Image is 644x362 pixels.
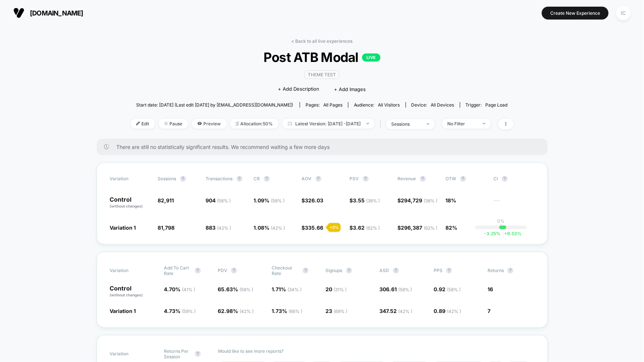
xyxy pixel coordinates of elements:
div: Audience: [354,102,400,108]
div: IC [616,6,631,20]
span: ( 38 % ) [424,198,438,203]
button: ? [446,268,452,274]
button: [DOMAIN_NAME] [11,7,86,19]
span: Post ATB Modal [149,49,494,65]
p: | [500,224,502,229]
span: PDV [218,268,227,273]
span: Variation 1 [110,308,136,314]
span: 0.92 [434,286,461,292]
span: --- [494,198,534,209]
button: ? [502,176,508,182]
span: Variation 1 [110,224,136,231]
span: PPS [434,268,442,273]
span: (without changes) [110,204,143,208]
span: ( 66 % ) [289,309,302,314]
span: ( 42 % ) [447,309,461,314]
span: 23 [326,308,348,314]
span: ( 42 % ) [240,309,254,314]
p: Control [110,196,151,209]
img: end [366,123,369,124]
span: Pause [159,119,188,129]
div: sessions [392,121,421,127]
span: ( 42 % ) [399,309,413,314]
span: 1.08 % [254,224,285,231]
span: All Visitors [378,102,400,108]
span: OTW [446,176,486,182]
span: + Add Images [334,86,366,92]
span: $ [350,224,380,231]
span: all devices [431,102,454,108]
button: ? [195,351,201,357]
span: Add To Cart Rate [164,265,191,276]
span: Variation [110,176,151,182]
span: Sessions [158,176,176,181]
p: Control [110,285,156,298]
span: $ [302,224,324,231]
img: Visually logo [13,7,24,18]
span: 81,798 [158,224,175,231]
span: Allocation: 50% [230,119,279,129]
span: ( 69 % ) [334,309,348,314]
span: Returns Per Session [164,348,191,359]
img: end [427,123,429,125]
span: ( 41 % ) [182,287,195,292]
span: Theme Test [304,70,339,79]
span: 1.73 % [272,308,302,314]
span: 883 [206,224,231,231]
button: ? [346,268,352,274]
span: Transactions [206,176,233,181]
span: 0.89 [434,308,461,314]
button: ? [393,268,399,274]
img: calendar [288,122,292,125]
span: [DOMAIN_NAME] [30,9,83,17]
button: Create New Experience [542,7,609,20]
span: 16 [488,286,493,292]
img: rebalance [236,122,239,126]
span: Checkout Rate [272,265,299,276]
span: 294,729 [401,197,438,203]
span: CI [494,176,534,182]
span: 62.98 % [218,308,254,314]
button: ? [420,176,426,182]
button: IC [614,6,633,21]
span: $ [350,197,380,203]
span: 306.61 [380,286,412,292]
span: 1.09 % [254,197,285,203]
span: 335.66 [305,224,324,231]
button: ? [264,176,270,182]
span: 65.63 % [218,286,253,292]
span: ( 62 % ) [366,225,380,231]
span: ( 58 % ) [399,287,412,292]
span: 9.53 % [500,231,521,236]
div: Pages: [306,102,342,108]
img: end [164,122,168,125]
img: end [483,123,485,124]
span: 4.70 % [164,286,195,292]
span: 18% [446,197,457,203]
span: + Add Description [278,86,319,93]
span: Returns [488,268,504,273]
button: ? [231,268,237,274]
span: ( 59 % ) [182,309,196,314]
span: 296,387 [401,224,438,231]
span: 7 [488,308,490,314]
a: < Back to all live experiences [292,38,353,44]
p: 0% [497,218,505,224]
span: Revenue [398,176,416,181]
span: Page Load [486,102,508,108]
span: Latest Version: [DATE] - [DATE] [282,119,375,129]
span: 326.03 [305,197,324,203]
span: 82,911 [158,197,174,203]
span: 1.71 % [272,286,302,292]
span: ASD [380,268,389,273]
span: Edit [131,119,155,129]
span: ( 62 % ) [424,225,438,231]
span: ( 58 % ) [217,198,231,203]
span: Variation [110,265,151,276]
span: 347.52 [380,308,413,314]
span: 904 [206,197,231,203]
span: -3.25 % [484,231,500,236]
span: ( 31 % ) [334,287,347,292]
button: ? [316,176,321,182]
button: ? [507,268,513,274]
